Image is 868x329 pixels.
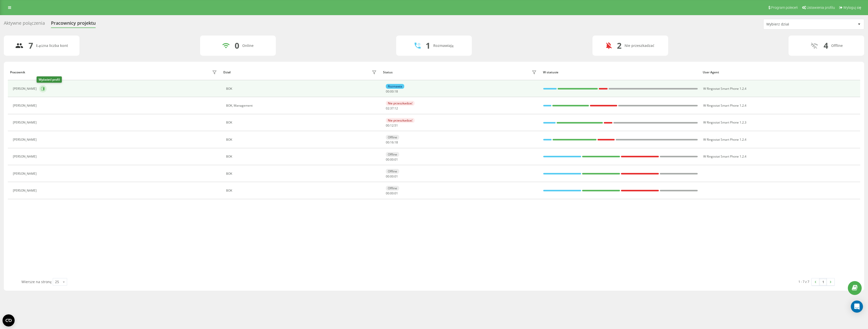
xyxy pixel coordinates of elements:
span: 12 [394,106,398,110]
span: 00 [390,157,394,162]
span: 01 [394,191,398,195]
span: 00 [390,174,394,178]
div: BOK [226,172,378,175]
div: 25 [55,279,59,284]
div: Wyświetl profil [37,76,62,83]
div: [PERSON_NAME] [13,138,38,141]
a: 1 [819,278,827,285]
div: 2 [617,41,621,50]
button: Open CMP widget [3,314,15,326]
span: 01 [394,174,398,178]
span: W Ringostat Smart Phone 1.2.4 [703,86,746,91]
span: 02 [386,106,389,110]
div: Status [383,71,393,74]
div: Offline [386,152,399,157]
div: [PERSON_NAME] [13,172,38,175]
div: [PERSON_NAME] [13,189,38,192]
span: Wyloguj się [843,6,861,10]
span: W Ringostat Smart Phone 1.2.3 [703,120,746,125]
div: Rozmawiają [433,44,453,48]
span: 00 [386,191,389,195]
div: Pracownik [10,71,25,74]
div: Online [242,44,254,48]
div: Rozmawia [386,84,404,89]
div: Offline [831,44,843,48]
div: Offline [386,186,399,191]
div: [PERSON_NAME] [13,121,38,124]
span: 16 [390,140,394,144]
div: : : [386,124,398,127]
div: 7 [29,41,33,50]
div: : : [386,158,398,161]
span: Wiersze na stronę [21,279,51,284]
div: Dział [223,71,230,74]
div: 0 [235,41,239,50]
div: [PERSON_NAME] [13,155,38,158]
div: BOK [226,155,378,158]
span: 00 [386,174,389,178]
div: BOK [226,87,378,91]
div: Wybierz dział [766,22,827,26]
div: : : [386,141,398,144]
span: 00 [386,140,389,144]
div: Nie przeszkadzać [625,44,654,48]
div: 4 [824,41,828,50]
div: [PERSON_NAME] [13,87,38,91]
div: Offline [386,169,399,174]
span: Ustawienia profilu [807,6,835,10]
div: BOK, Management [226,104,378,107]
span: Program poleceń [771,6,798,10]
div: Nie przeszkadzać [386,118,415,123]
span: 00 [386,123,389,128]
div: Nie przeszkadzać [386,101,415,106]
div: Open Intercom Messenger [851,301,863,313]
span: 18 [394,140,398,144]
span: 00 [386,157,389,162]
div: Pracownicy projektu [51,20,96,28]
span: W Ringostat Smart Phone 1.2.4 [703,154,746,159]
div: : : [386,90,398,93]
span: 00 [390,191,394,195]
div: : : [386,107,398,110]
div: 1 - 7 z 7 [798,279,809,284]
div: Offline [386,135,399,140]
div: BOK [226,189,378,192]
div: Łączna liczba kont [36,44,68,48]
div: W statusie [543,71,698,74]
div: [PERSON_NAME] [13,104,38,107]
div: 1 [426,41,430,50]
span: 18 [394,89,398,94]
div: Aktywne połączenia [4,20,45,28]
div: BOK [226,138,378,141]
span: W Ringostat Smart Phone 1.2.4 [703,103,746,108]
span: 00 [390,89,394,94]
div: BOK [226,121,378,124]
span: 12 [390,123,394,128]
span: 00 [386,89,389,94]
div: User Agent [703,71,858,74]
span: 51 [394,123,398,128]
span: W Ringostat Smart Phone 1.2.4 [703,137,746,142]
span: 01 [394,157,398,162]
span: 37 [390,106,394,110]
div: : : [386,175,398,178]
div: : : [386,192,398,195]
